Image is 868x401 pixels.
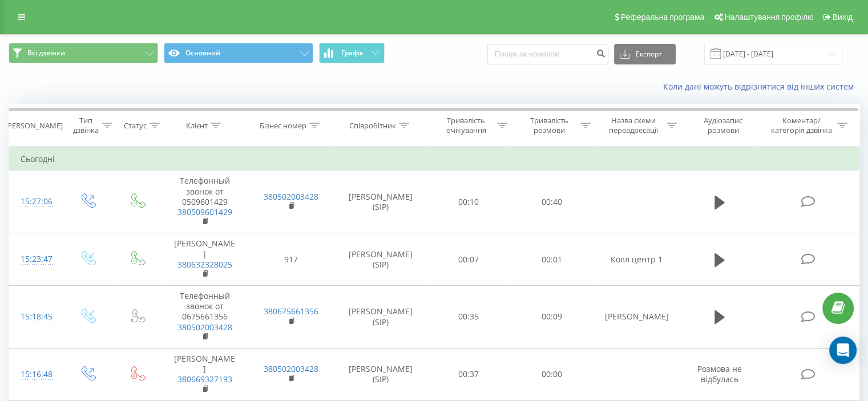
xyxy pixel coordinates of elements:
td: 00:40 [510,171,593,233]
td: Телефонный звонок от 0675661356 [162,286,248,349]
div: Тривалість розмови [520,116,578,135]
td: Колл центр 1 [593,233,679,286]
td: 00:01 [510,233,593,286]
div: Статус [124,121,147,131]
span: Налаштування профілю [724,13,813,22]
td: [PERSON_NAME] (SIP) [334,286,427,349]
td: Сьогодні [9,148,859,171]
div: Open Intercom Messenger [829,337,857,364]
td: Телефонный звонок от 0509601429 [162,171,248,233]
td: 00:07 [427,233,510,286]
div: [PERSON_NAME] [5,121,63,131]
td: 00:37 [427,349,510,401]
div: 15:16:48 [21,363,51,386]
span: Вихід [833,13,853,22]
div: 15:18:45 [21,306,51,328]
button: Графік [319,43,385,63]
button: Основний [164,43,313,63]
div: Клієнт [186,121,208,131]
input: Пошук за номером [487,44,608,64]
a: 380502003428 [177,322,232,333]
a: 380675661356 [264,306,318,317]
a: 380502003428 [264,191,318,202]
button: Експорт [614,44,676,64]
div: Коментар/категорія дзвінка [768,116,834,135]
a: 380502003428 [264,363,318,374]
button: Всі дзвінки [9,43,158,63]
td: 917 [248,233,334,286]
div: 15:27:06 [21,191,51,213]
td: 00:35 [427,286,510,349]
td: [PERSON_NAME] [162,349,248,401]
a: Коли дані можуть відрізнятися вiд інших систем [663,81,859,92]
div: Аудіозапис розмови [690,116,757,135]
span: Реферальна програма [621,13,705,22]
td: [PERSON_NAME] (SIP) [334,233,427,286]
td: [PERSON_NAME] (SIP) [334,349,427,401]
td: [PERSON_NAME] [593,286,679,349]
td: 00:00 [510,349,593,401]
td: 00:10 [427,171,510,233]
div: Тривалість очікування [438,116,495,135]
span: Графік [341,49,364,57]
td: [PERSON_NAME] (SIP) [334,171,427,233]
div: Співробітник [349,121,396,131]
a: 380509601429 [177,206,232,217]
a: 380669327193 [177,374,232,384]
td: 00:09 [510,286,593,349]
span: Всі дзвінки [27,48,65,58]
div: Тип дзвінка [72,116,99,135]
div: 15:23:47 [21,248,51,270]
div: Бізнес номер [260,121,306,131]
span: Розмова не відбулась [697,363,742,384]
div: Назва схеми переадресації [604,116,664,135]
td: [PERSON_NAME] [162,233,248,286]
a: 380632328025 [177,259,232,270]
